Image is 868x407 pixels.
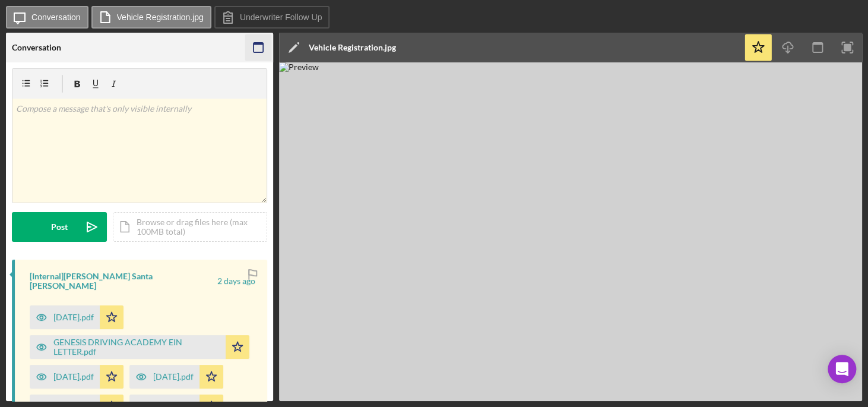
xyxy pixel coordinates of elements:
[129,365,223,389] button: [DATE].pdf
[279,62,862,401] img: Preview
[12,212,107,242] button: Post
[6,6,88,29] button: Conversation
[53,313,94,322] div: [DATE].pdf
[51,212,68,242] div: Post
[30,335,249,359] button: GENESIS DRIVING ACADEMY EIN LETTER.pdf
[30,272,216,291] div: [Internal] [PERSON_NAME] Santa [PERSON_NAME]
[217,276,255,286] time: 2025-10-06 14:06
[214,6,330,29] button: Underwriter Follow Up
[240,12,322,22] label: Underwriter Follow Up
[30,365,123,389] button: [DATE].pdf
[53,372,94,381] div: [DATE].pdf
[309,43,396,52] div: Vehicle Registration.jpg
[53,337,220,356] div: GENESIS DRIVING ACADEMY EIN LETTER.pdf
[30,305,123,329] button: [DATE].pdf
[31,12,81,22] label: Conversation
[153,372,194,381] div: [DATE].pdf
[91,6,211,29] button: Vehicle Registration.jpg
[117,12,204,22] label: Vehicle Registration.jpg
[12,43,61,52] div: Conversation
[828,355,856,383] div: Open Intercom Messenger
